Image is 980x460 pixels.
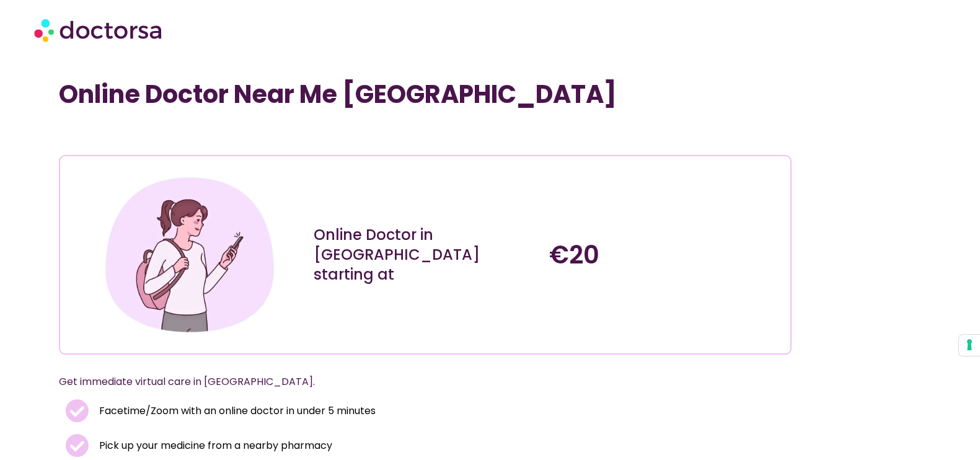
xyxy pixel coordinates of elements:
button: Your consent preferences for tracking technologies [959,335,980,356]
span: Pick up your medicine from a nearby pharmacy [96,437,332,454]
h4: €20 [549,240,772,270]
span: Facetime/Zoom with an online doctor in under 5 minutes [96,402,376,420]
h1: Online Doctor Near Me [GEOGRAPHIC_DATA] [59,79,792,109]
img: Illustration depicting a young woman in a casual outfit, engaged with her smartphone. She has a p... [100,166,279,344]
p: Get immediate virtual care in [GEOGRAPHIC_DATA]. [59,373,762,391]
div: Online Doctor in [GEOGRAPHIC_DATA] starting at [314,225,537,285]
iframe: Customer reviews powered by Trustpilot [78,128,264,143]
